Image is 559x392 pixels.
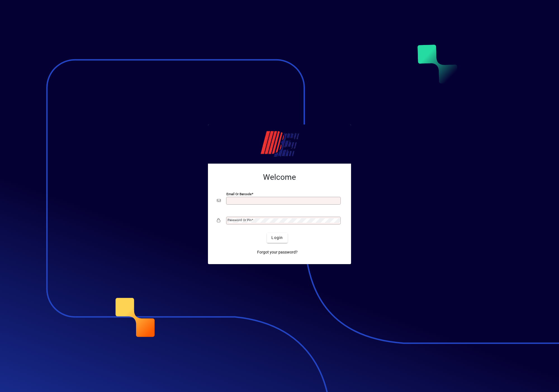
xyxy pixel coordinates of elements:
[257,249,298,255] span: Forgot your password?
[267,233,287,243] button: Login
[226,192,252,196] mat-label: Email or Barcode
[255,247,300,257] a: Forgot your password?
[271,235,283,241] span: Login
[217,173,342,182] h2: Welcome
[228,218,252,222] mat-label: Password or Pin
